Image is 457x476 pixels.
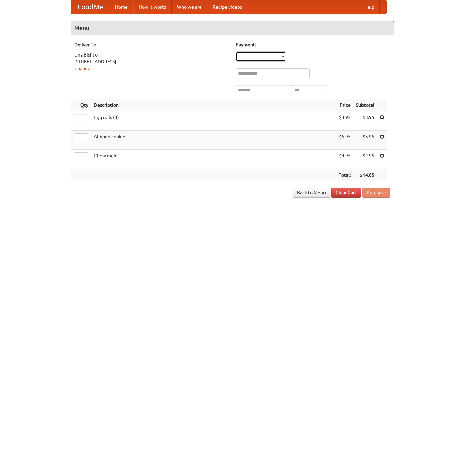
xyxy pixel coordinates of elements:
td: Egg rolls (4) [91,111,336,131]
th: Price [336,99,353,111]
th: Description [91,99,336,111]
td: Almond cookie [91,131,336,150]
div: Una Bishto [74,51,229,58]
th: Total: [336,169,353,181]
td: $4.95 [336,150,353,169]
td: $4.95 [353,150,377,169]
a: Home [110,0,133,14]
a: FoodMe [71,0,110,14]
h5: Deliver To: [74,41,229,48]
h5: Payment: [236,41,390,48]
a: Back to Menu [293,188,330,198]
th: $14.85 [353,169,377,181]
a: How it works [133,0,172,14]
a: Change [74,66,90,71]
th: Subtotal [353,99,377,111]
td: $3.95 [353,111,377,131]
td: $3.95 [336,111,353,131]
button: Purchase [362,188,390,198]
a: Who we are [172,0,207,14]
div: [STREET_ADDRESS] [74,58,229,65]
a: Help [359,0,380,14]
h4: Menu [71,21,394,35]
th: Qty [71,99,91,111]
a: Recipe videos [207,0,247,14]
td: $5.95 [353,131,377,150]
td: $5.95 [336,131,353,150]
td: Chow mein [91,150,336,169]
a: Clear Cart [331,188,361,198]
